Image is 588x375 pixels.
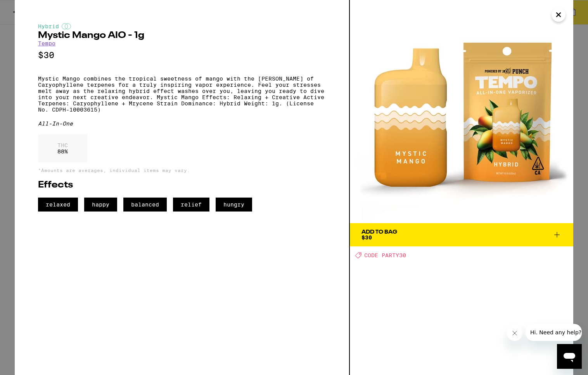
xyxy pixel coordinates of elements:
[216,198,252,212] span: hungry
[507,325,522,341] iframe: Close message
[38,31,326,40] h2: Mystic Mango AIO - 1g
[38,198,78,212] span: relaxed
[350,223,573,246] button: Add To Bag$30
[361,234,372,241] span: $30
[38,134,87,162] div: 88 %
[123,198,167,212] span: balanced
[557,344,582,369] iframe: Button to launch messaging window
[38,40,55,46] a: Tempo
[38,50,326,60] p: $30
[38,23,326,29] div: Hybrid
[38,168,326,173] p: *Amounts are averages, individual items may vary.
[552,8,566,22] button: Close
[38,181,326,190] h2: Effects
[38,76,326,113] p: Mystic Mango combines the tropical sweetness of mango with the [PERSON_NAME] of Caryophyllene ter...
[364,252,406,258] span: CODE PARTY30
[38,120,326,127] div: All-In-One
[526,324,582,341] iframe: Message from company
[62,23,71,29] img: hybridColor.svg
[173,198,209,212] span: relief
[361,229,397,235] div: Add To Bag
[57,142,68,148] p: THC
[84,198,117,212] span: happy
